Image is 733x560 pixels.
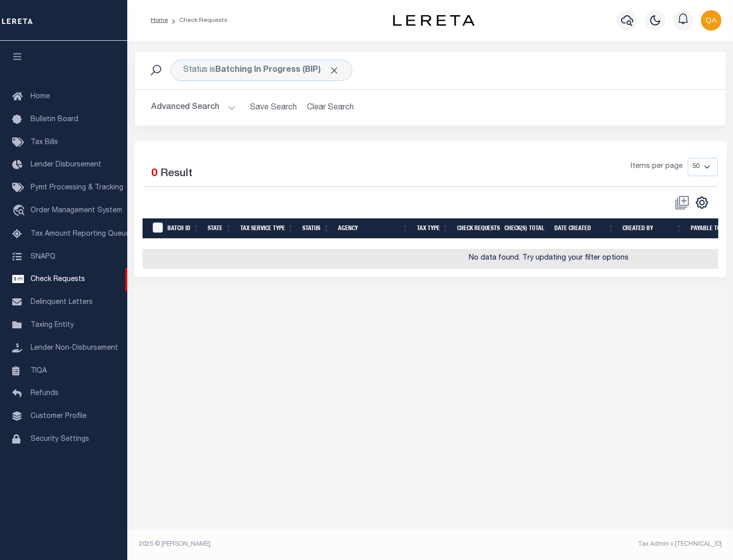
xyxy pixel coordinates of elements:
span: Pymt Processing & Tracking [31,184,123,191]
span: Lender Non-Disbursement [31,345,118,352]
button: Advanced Search [151,98,236,118]
span: TIQA [31,367,47,374]
th: Tax Type: activate to sort column ascending [413,218,453,239]
span: Click to Remove [329,65,340,76]
li: Check Requests [168,16,228,25]
i: travel_explore [12,205,29,218]
span: Order Management System [31,207,122,214]
span: Tax Bills [31,139,58,146]
span: Tax Amount Reporting Queue [31,231,130,238]
th: Batch Id: activate to sort column ascending [163,218,204,239]
th: Created By: activate to sort column ascending [618,218,687,239]
label: Result [160,166,192,182]
span: Bulletin Board [31,116,78,123]
b: Batching In Progress (BIP) [215,66,340,74]
span: Customer Profile [31,413,87,420]
th: Status: activate to sort column ascending [298,218,334,239]
th: Agency: activate to sort column ascending [334,218,413,239]
div: 2025 © [PERSON_NAME]. [131,540,431,549]
span: Home [31,93,50,100]
img: svg+xml;base64,PHN2ZyB4bWxucz0iaHR0cDovL3d3dy53My5vcmcvMjAwMC9zdmciIHBvaW50ZXItZXZlbnRzPSJub25lIi... [701,10,721,31]
span: Lender Disbursement [31,161,101,169]
span: Refunds [31,390,59,397]
span: Taxing Entity [31,322,74,329]
span: 0 [151,169,157,179]
div: Status is [171,60,352,81]
span: Delinquent Letters [31,299,93,306]
button: Save Search [244,98,303,118]
th: Date Created: activate to sort column ascending [550,218,618,239]
a: Home [151,17,168,23]
div: Tax Admin v.[TECHNICAL_ID] [438,540,722,549]
th: Check(s) Total [500,218,550,239]
span: Security Settings [31,436,89,443]
span: Check Requests [31,276,85,283]
th: State: activate to sort column ascending [204,218,236,239]
span: Items per page [631,161,683,173]
button: Clear Search [303,98,358,118]
th: Check Requests [453,218,500,239]
th: Tax Service Type: activate to sort column ascending [236,218,298,239]
span: SNAPQ [31,253,55,260]
img: logo-dark.svg [393,15,474,26]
